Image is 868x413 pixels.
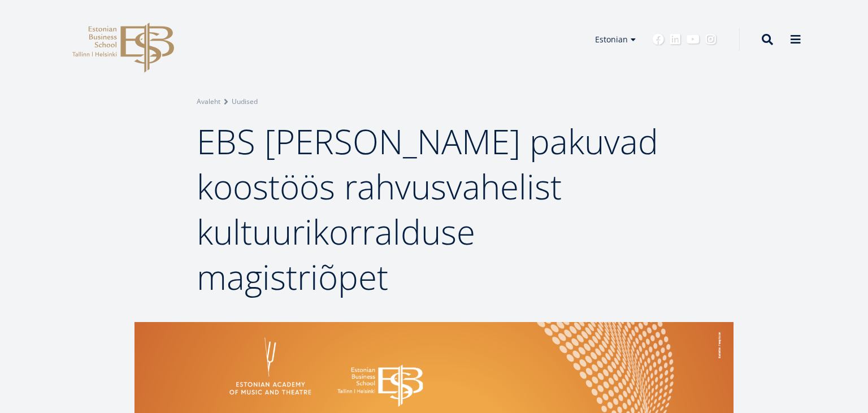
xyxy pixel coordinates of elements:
[705,34,717,45] a: Instagram
[232,96,258,107] a: Uudised
[670,34,681,45] a: Linkedin
[653,34,664,45] a: Facebook
[197,96,220,107] a: Avaleht
[687,34,700,45] a: Youtube
[197,118,658,300] span: EBS [PERSON_NAME] pakuvad koostöös rahvusvahelist kultuurikorralduse magistriõpet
